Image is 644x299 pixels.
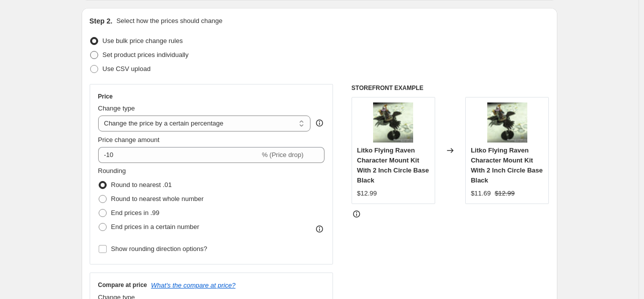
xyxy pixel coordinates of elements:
[103,37,183,44] span: Use bulk price change rules
[487,102,527,142] img: AFS175-BLK-sample_1200x800_e5fd3306-2b8f-4e71-88d5-f979c0b2fa7f_80x.jpg
[111,209,160,216] span: End prices in .99
[103,65,151,72] span: Use CSV upload
[471,188,491,198] div: $11.69
[471,146,543,184] span: Litko Flying Raven Character Mount Kit With 2 Inch Circle Base Black
[357,188,377,198] div: $12.99
[111,181,172,188] span: Round to nearest .01
[314,118,325,128] div: help
[98,136,160,143] span: Price change amount
[98,147,260,163] input: -15
[111,223,199,230] span: End prices in a certain number
[111,195,204,202] span: Round to nearest whole number
[373,102,413,142] img: AFS175-BLK-sample_1200x800_e5fd3306-2b8f-4e71-88d5-f979c0b2fa7f_80x.jpg
[98,167,126,174] span: Rounding
[111,245,207,252] span: Show rounding direction options?
[98,92,113,100] h3: Price
[495,188,515,198] strike: $12.99
[357,146,429,184] span: Litko Flying Raven Character Mount Kit With 2 Inch Circle Base Black
[98,281,147,289] h3: Compare at price
[103,51,189,58] span: Set product prices individually
[98,104,135,112] span: Change type
[151,281,236,289] button: What's the compare at price?
[116,16,222,26] p: Select how the prices should change
[352,84,549,92] h6: STOREFRONT EXAMPLE
[262,151,303,158] span: % (Price drop)
[90,16,113,26] h2: Step 2.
